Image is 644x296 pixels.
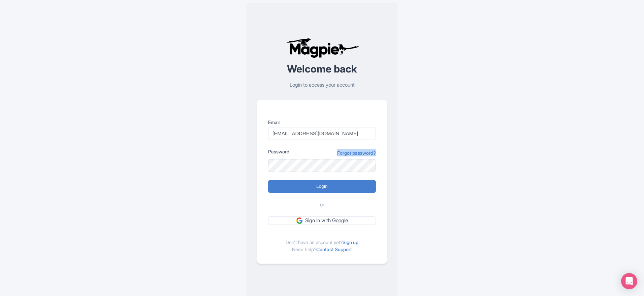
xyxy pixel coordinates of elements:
a: Sign up [343,239,358,245]
div: Open Intercom Messenger [621,273,637,289]
label: Password [268,148,289,155]
a: Contact Support [316,246,352,252]
input: Login [268,180,376,193]
img: google.svg [296,217,302,224]
img: logo-ab69f6fb50320c5b225c76a69d11143b.png [284,38,360,58]
a: Sign in with Google [268,216,376,225]
p: Login to access your account [257,81,387,89]
h2: Welcome back [257,63,387,75]
div: Don't have an account yet? Need help? [268,233,376,253]
span: or [320,201,324,209]
label: Email [268,119,376,126]
a: Forgot password? [337,149,376,156]
input: you@example.com [268,127,376,140]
